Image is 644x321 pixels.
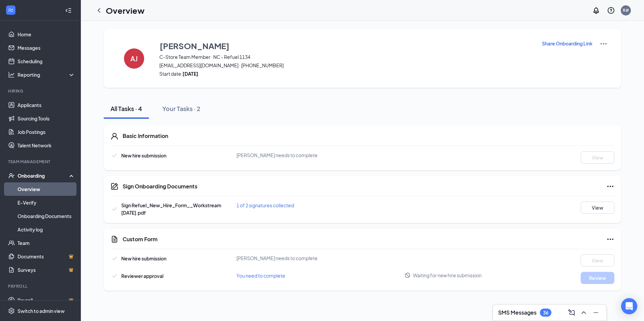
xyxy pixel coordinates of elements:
svg: Collapse [65,7,72,14]
svg: ChevronUp [580,309,588,317]
div: Reporting [18,71,75,78]
span: [EMAIL_ADDRESS][DOMAIN_NAME] · [PHONE_NUMBER] [159,62,533,69]
a: Messages [18,41,75,55]
a: E-Verify [18,196,75,209]
p: Share Onboarding Link [542,40,592,47]
a: Applicants [18,98,75,112]
span: You need to complete [236,273,285,279]
span: [PERSON_NAME] needs to complete [236,255,318,261]
h5: Custom Form [123,236,158,243]
div: R# [623,7,629,13]
div: Switch to admin view [18,308,65,314]
a: Onboarding Documents [18,209,75,223]
svg: Checkmark [110,272,119,280]
svg: Ellipses [606,235,614,243]
svg: Checkmark [110,254,119,262]
div: Open Intercom Messenger [621,298,637,314]
span: C-Store Team Member · NC - Refuel 1134 [159,53,533,60]
a: PayrollCrown [18,293,75,307]
svg: UserCheck [8,172,15,179]
h4: AJ [130,56,138,61]
svg: Blocked [405,272,411,278]
button: Minimize [590,307,601,318]
a: Activity log [18,223,75,236]
svg: ChevronLeft [95,6,103,14]
button: ComposeMessage [566,307,577,318]
img: More Actions [600,40,608,48]
div: Payroll [8,283,74,289]
a: Talent Network [18,139,75,152]
svg: CompanyDocumentIcon [110,182,119,190]
h1: Overview [106,5,144,16]
h3: SMS Messages [498,309,537,316]
a: Home [18,28,75,41]
a: Scheduling [18,55,75,68]
div: Hiring [8,88,74,94]
a: Overview [18,182,75,196]
svg: QuestionInfo [607,6,615,14]
svg: User [110,132,119,140]
span: Start date: [159,70,533,77]
button: View [581,254,614,266]
span: 1 of 2 signatures collected [236,202,294,208]
a: Team [18,236,75,250]
button: AJ [117,40,151,77]
h5: Sign Onboarding Documents [123,183,197,190]
span: Sign Refuel_New_Hire_Form__Workstream [DATE].pdf [121,202,221,216]
a: Sourcing Tools [18,112,75,125]
button: Review [581,272,614,284]
div: Your Tasks · 2 [162,104,200,113]
h3: [PERSON_NAME] [160,40,229,51]
strong: [DATE] [183,71,198,77]
svg: Ellipses [606,182,614,190]
span: Reviewer approval [121,273,163,279]
div: Onboarding [18,172,69,179]
svg: CustomFormIcon [110,235,119,243]
span: [PERSON_NAME] needs to complete [236,152,318,158]
span: Waiting for new hire submission [413,272,482,279]
span: New hire submission [121,255,166,261]
svg: Checkmark [110,205,119,213]
button: View [581,202,614,214]
button: [PERSON_NAME] [159,40,533,52]
svg: Settings [8,308,15,314]
button: View [581,151,614,164]
svg: ComposeMessage [568,309,576,317]
svg: Minimize [592,309,600,317]
div: Team Management [8,159,74,165]
svg: Analysis [8,71,15,78]
div: 36 [543,310,548,316]
svg: WorkstreamLogo [7,7,14,13]
svg: Checkmark [110,151,119,159]
div: All Tasks · 4 [110,104,142,113]
button: ChevronUp [578,307,589,318]
a: DocumentsCrown [18,250,75,263]
button: Share Onboarding Link [542,40,593,47]
a: Job Postings [18,125,75,139]
h5: Basic Information [123,132,168,140]
span: New hire submission [121,152,166,158]
a: SurveysCrown [18,263,75,277]
svg: Notifications [592,6,600,14]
